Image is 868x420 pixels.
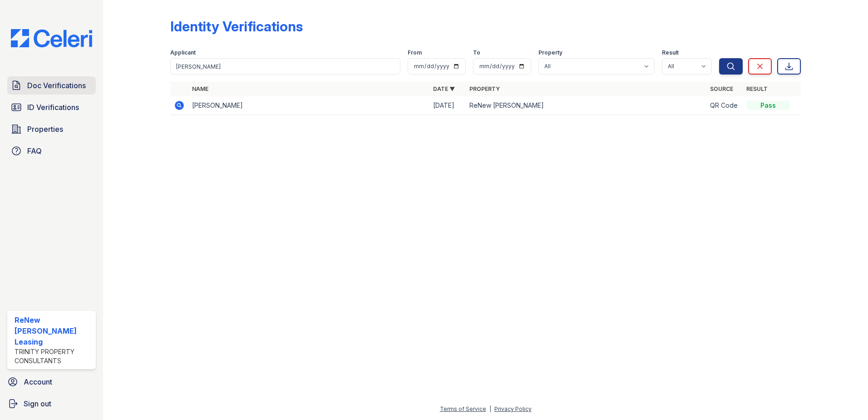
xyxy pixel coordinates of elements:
[429,96,466,115] td: [DATE]
[7,142,96,160] a: FAQ
[170,58,400,75] input: Search by name or phone number
[7,98,96,116] a: ID Verifications
[746,85,768,92] a: Result
[408,49,422,56] label: From
[440,405,486,412] a: Terms of Service
[170,18,303,35] div: Identity Verifications
[15,315,92,347] div: ReNew [PERSON_NAME] Leasing
[7,120,96,138] a: Properties
[466,96,707,115] td: ReNew [PERSON_NAME]
[4,29,99,47] img: CE_Logo_Blue-a8612792a0a2168367f1c8372b55b34899dd931a85d93a1a3d3e32e68fde9ad4.png
[7,76,96,95] a: Doc Verifications
[469,85,500,92] a: Property
[706,96,743,115] td: QR Code
[4,395,99,413] a: Sign out
[662,49,679,56] label: Result
[746,101,790,110] div: Pass
[489,405,491,412] div: |
[27,145,42,156] span: FAQ
[192,85,208,92] a: Name
[27,80,86,91] span: Doc Verifications
[27,102,79,113] span: ID Verifications
[188,96,429,115] td: [PERSON_NAME]
[538,49,562,56] label: Property
[24,376,52,387] span: Account
[170,49,196,56] label: Applicant
[4,373,99,391] a: Account
[473,49,480,56] label: To
[433,85,455,92] a: Date ▼
[494,405,532,412] a: Privacy Policy
[24,398,51,409] span: Sign out
[710,85,733,92] a: Source
[27,124,63,135] span: Properties
[15,347,92,365] div: Trinity Property Consultants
